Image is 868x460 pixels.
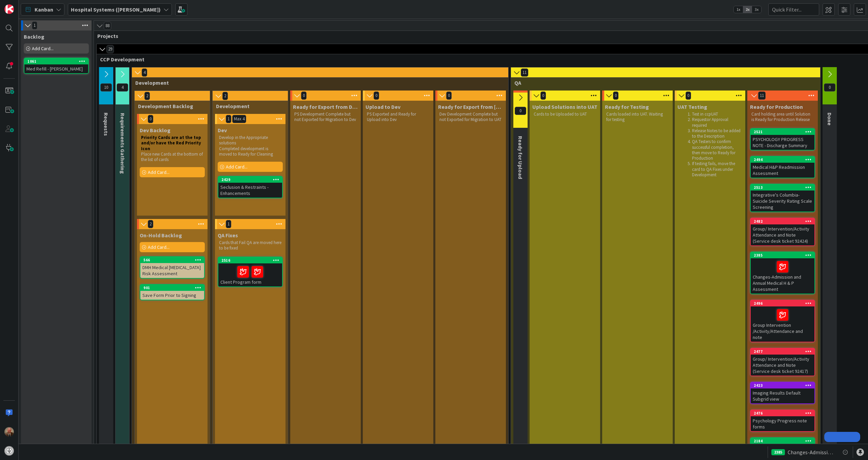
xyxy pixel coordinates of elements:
span: 0 [301,92,307,100]
div: 2521 [751,129,814,135]
div: 2385 [771,449,785,455]
span: 29 [106,45,114,53]
div: 2477Group/ Intervention/Activity Attendance and Note (Service desk ticket 92417) [751,348,814,376]
span: Upload to Dev [366,103,400,110]
div: 566 [143,258,204,262]
div: 901Save Form Prior to Signing [140,285,204,300]
div: Max 4 [234,117,244,121]
div: Med Refill - [PERSON_NAME] [24,64,88,73]
span: On-Hold Backlog [140,232,182,239]
span: 4 [142,68,147,77]
span: Dev [218,127,227,134]
div: Seclusion & Restraints - Enhancements [218,183,282,198]
li: QA Testers to confirm successful completion, then move to Ready for Production [686,139,742,161]
a: 2385Changes-Admission and Annual Medical H & P Assessment [750,252,815,294]
div: 2494 [754,157,814,162]
div: Group/ Intervention/Activity Attendance and Note (Service desk ticket 92424) [751,224,814,245]
span: Ready for Production [750,103,803,110]
div: PSYCHOLOGY PROGRESS NOTE - Discharge Summary [751,135,814,150]
span: Development [216,103,279,109]
div: 2423 [751,382,814,388]
p: Place new Cards at the bottom of the list of cards [141,152,203,163]
span: 4 [117,83,128,92]
p: Cards to be Uploaded to UAT [534,112,596,117]
div: 2429 [218,177,282,183]
p: Completed development is moved to Ready for Cleaning [219,146,281,157]
div: 1061 [24,58,88,64]
div: DMH Medical [MEDICAL_DATA] Risk Assessment [140,263,204,278]
li: Requestor Approval required [686,117,742,128]
div: 2516 [221,258,282,263]
div: 2482 [754,219,814,224]
p: Card holding area until Solution is Ready for Production Release [751,112,814,123]
span: 0 [540,92,546,100]
div: 2184 [751,438,814,444]
div: Imaging Results Default Subgrid view [751,388,814,403]
div: 2516Client Program form [218,257,282,286]
div: Psychology Progress note forms [751,416,814,431]
div: Medical H&P Readmission Assessment [751,163,814,178]
div: 2513 [751,184,814,191]
a: 2477Group/ Intervention/Activity Attendance and Note (Service desk ticket 92417) [750,348,815,376]
div: 901 [143,285,204,290]
div: 901 [140,285,204,291]
a: 2516Client Program form [218,257,283,287]
span: 3x [752,6,761,13]
span: Kanban [35,5,53,14]
div: 2494 [751,157,814,163]
a: 2476Psychology Progress note forms [750,409,815,432]
li: If testing fails, move the card to QA Fixes under Development [686,161,742,178]
div: 2385Changes-Admission and Annual Medical H & P Assessment [751,252,814,294]
div: 566DMH Medical [MEDICAL_DATA] Risk Assessment [140,257,204,278]
span: 88 [104,22,111,30]
span: Ready for Export from Dev [438,103,503,110]
a: 2482Group/ Intervention/Activity Attendance and Note (Service desk ticket 92424) [750,218,815,246]
div: 2496Group Intervention /Activity/Attendance and note [751,300,814,342]
span: 2 [148,220,153,228]
p: Dev Development Complete but not Exported for Migration to UAT [439,112,502,123]
span: Backlog [24,33,44,40]
span: 2 [144,92,150,100]
span: 0 [824,83,835,92]
div: 2385 [754,253,814,258]
div: 2496 [754,301,814,306]
a: 566DMH Medical [MEDICAL_DATA] Risk Assessment [140,256,205,279]
div: Client Program form [218,263,282,286]
span: Add Card... [226,164,248,170]
span: Development [135,79,500,86]
div: 2476Psychology Progress note forms [751,410,814,431]
div: 2385 [751,252,814,258]
span: 0 [446,92,452,100]
div: 2184 [754,439,814,443]
div: 2184 [751,438,814,459]
span: Requests [103,113,110,136]
div: 2513 [754,185,814,190]
div: 2516 [218,257,282,263]
div: 2521 [754,129,814,134]
div: 2482Group/ Intervention/Activity Attendance and Note (Service desk ticket 92424) [751,218,814,245]
span: Add Card... [148,244,170,250]
span: 1 [226,220,231,228]
span: 1x [734,6,743,13]
div: 2429 [221,177,282,182]
a: 2496Group Intervention /Activity/Attendance and note [750,300,815,342]
div: 2513Integrative's Columbia-Suicide Severity Rating Scale Screening [751,184,814,212]
a: 2429Seclusion & Restraints - Enhancements [218,176,283,198]
span: QA [514,79,812,86]
div: Group/ Intervention/Activity Attendance and Note (Service desk ticket 92417) [751,355,814,376]
a: 2521PSYCHOLOGY PROGRESS NOTE - Discharge Summary [750,128,815,151]
img: Visit kanbanzone.com [4,4,14,14]
div: 2477 [751,348,814,355]
div: Group Intervention /Activity/Attendance and note [751,306,814,342]
span: 2x [743,6,752,13]
a: 901Save Form Prior to Signing [140,284,205,300]
div: 566 [140,257,204,263]
span: Done [826,113,833,125]
span: 1 [226,115,231,123]
div: 1061Med Refill - [PERSON_NAME] [24,58,88,73]
li: Test in ccpUAT [686,112,742,117]
div: 2482 [751,218,814,224]
div: 1061 [27,59,88,64]
a: 2423Imaging Results Default Subgrid view [750,382,815,404]
span: Ready for Upload [517,136,524,179]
